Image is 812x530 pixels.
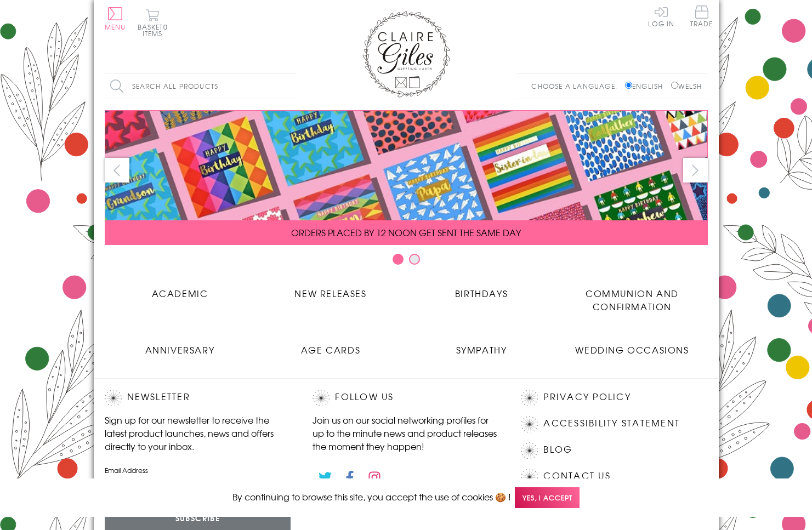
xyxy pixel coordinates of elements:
a: Communion and Confirmation [557,278,708,313]
a: Log In [648,5,674,27]
label: English [625,81,668,91]
label: Welsh [671,81,702,91]
button: Basket0 items [138,9,168,37]
a: New Releases [255,278,406,300]
a: Academic [105,278,255,300]
input: Search all products [105,74,297,99]
input: English [625,82,632,89]
span: Birthdays [455,287,508,300]
span: Sympathy [456,343,507,356]
span: Communion and Confirmation [586,287,679,313]
div: Carousel Pagination [105,253,708,270]
h2: Follow Us [313,390,499,406]
button: prev [105,158,129,183]
a: Privacy Policy [543,390,631,404]
button: Carousel Page 2 [409,254,420,265]
input: Welsh [671,82,678,89]
a: Sympathy [406,335,557,356]
span: 0 items [143,22,168,38]
span: New Releases [294,287,366,300]
span: ORDERS PLACED BY 12 NOON GET SENT THE SAME DAY [291,226,521,239]
span: Yes, I accept [515,487,580,509]
a: Accessibility Statement [543,416,680,431]
button: next [683,158,708,183]
p: Join us on our social networking profiles for up to the minute news and product releases the mome... [313,413,499,453]
a: Age Cards [255,335,406,356]
p: Choose a language: [531,81,623,91]
span: Menu [105,22,126,32]
span: Wedding Occasions [575,343,689,356]
img: Claire Giles Greetings Cards [362,11,450,98]
a: Contact Us [543,469,610,483]
a: Trade [690,5,713,29]
a: Birthdays [406,278,557,300]
a: Wedding Occasions [557,335,708,356]
span: Trade [690,5,713,27]
span: Anniversary [145,343,215,356]
input: Subscribe [105,505,291,530]
p: Sign up for our newsletter to receive the latest product launches, news and offers directly to yo... [105,413,291,453]
span: Age Cards [301,343,360,356]
span: Academic [152,287,208,300]
button: Carousel Page 1 (Current Slide) [393,254,404,265]
h2: Newsletter [105,390,291,406]
a: Anniversary [105,335,255,356]
button: Menu [105,7,126,30]
a: Blog [543,442,572,457]
label: Email Address [105,465,291,475]
input: Search [286,74,297,99]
